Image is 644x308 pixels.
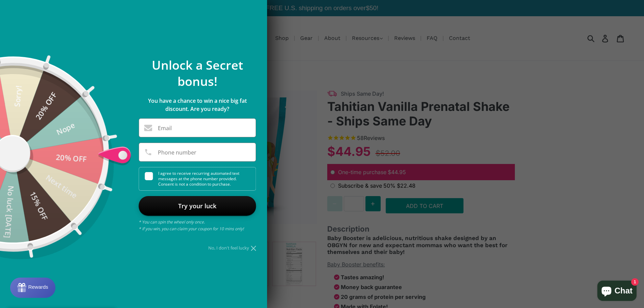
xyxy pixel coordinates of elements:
div: I agree to receive recurring automated text messages at the phone number provided. Consent is not... [145,167,256,190]
p: * You can spin the wheel only once. [139,219,256,226]
inbox-online-store-chat: Shopify online store chat [595,281,639,303]
label: Phone number [158,150,196,155]
p: Unlock a Secret bonus! [139,57,256,90]
button: Rewards [10,278,55,298]
p: You have a chance to win a nice big fat discount. Are you ready? [139,97,256,113]
p: * If you win, you can claim your coupon for 10 mins only! [139,226,256,232]
span: Rewards [18,6,38,12]
label: Email [158,125,172,131]
div: No, I don't feel lucky [139,246,256,250]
